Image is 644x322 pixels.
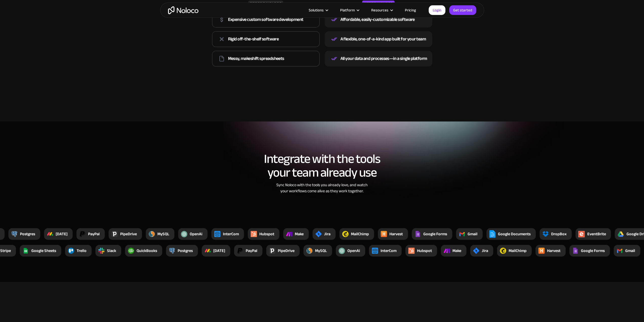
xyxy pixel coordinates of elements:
div: Slack [107,248,116,254]
div: Jira [482,248,488,254]
div: InterCom [381,248,397,254]
div: DropBox [551,231,567,237]
div: Jira [324,231,330,237]
div: MailChimp [351,231,369,237]
div: PipeDrive [120,231,137,237]
div: All your data and processes—in a single platform [340,55,427,62]
div: Postgres [178,248,193,254]
div: OpenAi [190,231,202,237]
div: Solutions [302,7,334,13]
div: Make [295,231,304,237]
div: Rigid off-the-shelf software [228,35,279,43]
div: Resources [371,7,388,13]
div: MySQL [315,248,327,254]
div: Google Forms [581,248,605,254]
div: Gmail [625,248,635,254]
div: Postgres [20,231,35,237]
div: InterCom [223,231,239,237]
div: Google Forms [423,231,447,237]
div: PipeDrive [278,248,295,254]
div: MySQL [157,231,169,237]
div: Affordable, easily-customizable software [340,16,415,23]
div: Gmail [468,231,477,237]
div: Hubspot [417,248,432,254]
div: Harvest [389,231,403,237]
div: Platform [334,7,365,13]
div: [DATE] [213,248,225,254]
div: QuickBooks [137,248,157,254]
div: OpenAi [347,248,360,254]
div: MailChimp [509,248,527,254]
a: Login [429,5,445,15]
div: [DATE] [56,231,68,237]
div: EventBrite [587,231,606,237]
div: Resources [365,7,399,13]
h2: Integrate with the tools your team already use [165,152,479,179]
div: Solutions [309,7,324,13]
div: Messy, makeshift spreadsheets [228,55,284,62]
a: Pricing [399,7,422,13]
div: Platform [340,7,355,13]
div: PayPal [88,231,100,237]
div: Make [452,248,461,254]
a: Get started [449,5,476,15]
a: home [168,6,198,14]
div: Expensive custom software development [228,16,303,23]
div: Hubspot [259,231,274,237]
div: Trello [77,248,87,254]
div: Sync Noloco with the tools you already love, and watch your workflows come alive as they work tog... [255,182,389,194]
div: PayPal [246,248,257,254]
div: Google Sheets [31,248,56,254]
div: Harvest [547,248,560,254]
div: A flexible, one-of-a-kind app built for your team [340,35,426,43]
div: Google Documents [498,231,531,237]
div: Stripe [0,248,11,254]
